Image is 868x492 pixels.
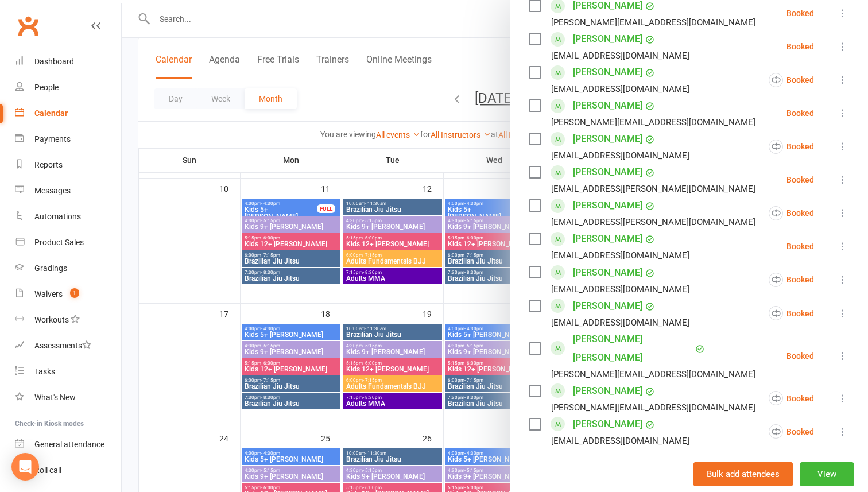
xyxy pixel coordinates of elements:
[551,48,689,63] div: [EMAIL_ADDRESS][DOMAIN_NAME]
[15,100,121,126] a: Calendar
[11,453,39,481] div: Open Intercom Messenger
[15,458,121,483] a: Roll call
[573,30,642,48] a: [PERSON_NAME]
[34,264,67,273] div: Gradings
[15,255,121,281] a: Gradings
[769,306,814,320] div: Booked
[15,204,121,230] a: Automations
[34,393,76,402] div: What's New
[34,57,74,66] div: Dashboard
[769,424,814,439] div: Booked
[769,140,814,154] div: Booked
[573,230,642,248] a: [PERSON_NAME]
[551,248,689,263] div: [EMAIL_ADDRESS][DOMAIN_NAME]
[15,385,121,410] a: What's New
[15,152,121,178] a: Reports
[573,130,642,148] a: [PERSON_NAME]
[786,9,814,17] div: Booked
[769,73,814,87] div: Booked
[693,462,793,486] button: Bulk add attendees
[15,178,121,204] a: Messages
[551,400,755,415] div: [PERSON_NAME][EMAIL_ADDRESS][DOMAIN_NAME]
[551,282,689,297] div: [EMAIL_ADDRESS][DOMAIN_NAME]
[769,391,814,405] div: Booked
[15,75,121,100] a: People
[573,264,642,282] a: [PERSON_NAME]
[34,134,71,144] div: Payments
[15,126,121,152] a: Payments
[551,82,689,96] div: [EMAIL_ADDRESS][DOMAIN_NAME]
[551,181,755,196] div: [EMAIL_ADDRESS][PERSON_NAME][DOMAIN_NAME]
[800,462,854,486] button: View
[15,230,121,255] a: Product Sales
[551,148,689,163] div: [EMAIL_ADDRESS][DOMAIN_NAME]
[15,49,121,75] a: Dashboard
[769,206,814,220] div: Booked
[34,83,59,92] div: People
[551,15,755,30] div: [PERSON_NAME][EMAIL_ADDRESS][DOMAIN_NAME]
[551,367,755,382] div: [PERSON_NAME][EMAIL_ADDRESS][DOMAIN_NAME]
[573,330,692,367] a: [PERSON_NAME] [PERSON_NAME]
[15,281,121,307] a: Waivers 1
[15,307,121,333] a: Workouts
[15,333,121,359] a: Assessments
[15,359,121,385] a: Tasks
[551,433,689,448] div: [EMAIL_ADDRESS][DOMAIN_NAME]
[786,176,814,184] div: Booked
[769,273,814,287] div: Booked
[34,186,71,195] div: Messages
[34,212,81,221] div: Automations
[34,440,104,449] div: General attendance
[34,238,84,247] div: Product Sales
[70,288,79,298] span: 1
[573,382,642,400] a: [PERSON_NAME]
[573,415,642,433] a: [PERSON_NAME]
[786,242,814,250] div: Booked
[34,289,63,299] div: Waivers
[551,215,755,230] div: [EMAIL_ADDRESS][PERSON_NAME][DOMAIN_NAME]
[551,315,689,330] div: [EMAIL_ADDRESS][DOMAIN_NAME]
[573,96,642,115] a: [PERSON_NAME]
[573,63,642,82] a: [PERSON_NAME]
[15,432,121,458] a: General attendance kiosk mode
[34,341,91,350] div: Assessments
[34,109,68,118] div: Calendar
[573,163,642,181] a: [PERSON_NAME]
[14,11,42,40] a: Clubworx
[34,466,61,475] div: Roll call
[573,297,642,315] a: [PERSON_NAME]
[786,42,814,51] div: Booked
[573,196,642,215] a: [PERSON_NAME]
[786,352,814,360] div: Booked
[551,115,755,130] div: [PERSON_NAME][EMAIL_ADDRESS][DOMAIN_NAME]
[34,160,63,169] div: Reports
[34,367,55,376] div: Tasks
[786,109,814,117] div: Booked
[34,315,69,324] div: Workouts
